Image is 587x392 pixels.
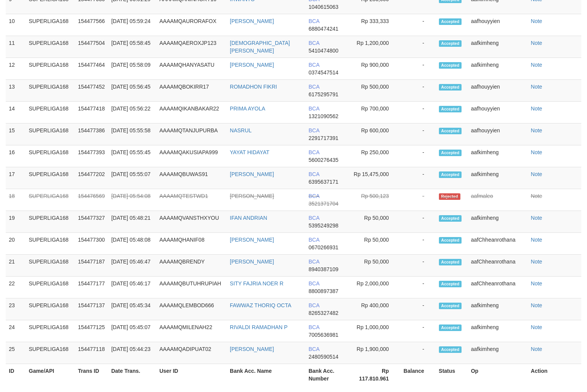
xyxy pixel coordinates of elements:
td: SUPERLIGA168 [26,145,75,167]
span: Accepted [439,215,462,222]
span: BCA [308,84,319,90]
td: - [401,298,436,320]
td: SUPERLIGA168 [26,277,75,298]
td: aafhouyyien [468,14,528,36]
span: Accepted [439,150,462,156]
span: Copy 1040615063 to clipboard [308,4,338,10]
td: AAAAMQTANJUPURBA [156,124,227,145]
td: [DATE] 05:55:07 [108,167,157,189]
span: Accepted [439,237,462,244]
td: 154477386 [75,124,108,145]
td: - [401,342,436,364]
a: NASRUL [230,127,252,133]
th: Op [468,364,528,386]
span: Copy 8800897387 to clipboard [308,288,338,294]
td: AAAAMQBRENDY [156,255,227,277]
a: YAYAT HIDAYAT [230,149,269,155]
td: AAAAMQAKUSIAPA999 [156,145,227,167]
td: Rp 250,000 [350,145,400,167]
td: 154477418 [75,102,108,124]
span: BCA [308,193,319,199]
a: ROMADHON FIKRI [230,84,277,90]
a: [PERSON_NAME] [230,259,274,265]
td: aafkimheng [468,167,528,189]
span: BCA [308,302,319,308]
td: aafmaleo [468,189,528,211]
span: Copy 2291717391 to clipboard [308,135,338,141]
td: [DATE] 05:48:08 [108,233,157,255]
td: 154477125 [75,320,108,342]
span: BCA [308,215,319,221]
a: Note [531,346,542,352]
a: Note [531,127,542,133]
td: 154477202 [75,167,108,189]
th: Rp 117.810.961 [350,364,400,386]
th: Status [436,364,468,386]
span: BCA [308,237,319,243]
span: Accepted [439,106,462,112]
td: 15 [6,124,26,145]
td: [DATE] 05:58:09 [108,58,157,80]
span: BCA [308,346,319,352]
a: [DEMOGRAPHIC_DATA][PERSON_NAME] [230,40,290,54]
a: [PERSON_NAME] [230,62,274,68]
a: [PERSON_NAME] [230,171,274,177]
td: AAAAMQAEROXJP123 [156,36,227,58]
td: 23 [6,298,26,320]
a: RIVALDI RAMADHAN P [230,324,288,330]
span: Copy 7005636981 to clipboard [308,332,338,338]
td: [DATE] 05:55:45 [108,145,157,167]
td: 154477452 [75,80,108,102]
td: Rp 1,200,000 [350,36,400,58]
td: AAAAMQIKANBAKAR22 [156,102,227,124]
td: AAAAMQADIPUAT02 [156,342,227,364]
td: Rp 1,900,000 [350,342,400,364]
td: aafhouyyien [468,124,528,145]
span: Accepted [439,346,462,353]
td: - [401,255,436,277]
a: Note [531,105,542,112]
td: AAAAMQBUWAS91 [156,167,227,189]
a: [PERSON_NAME] [230,193,274,199]
a: SITY FAJRIA NOER R [230,280,284,287]
td: 18 [6,189,26,211]
td: 24 [6,320,26,342]
a: [PERSON_NAME] [230,346,274,352]
td: 10 [6,14,26,36]
td: aafChheanrothana [468,255,528,277]
th: Trans ID [75,364,108,386]
td: 154477137 [75,298,108,320]
td: - [401,189,436,211]
span: Copy 5395249298 to clipboard [308,222,338,229]
td: [DATE] 05:44:23 [108,342,157,364]
td: aafkimheng [468,320,528,342]
th: Balance [401,364,436,386]
span: Copy 6395637171 to clipboard [308,179,338,185]
span: Accepted [439,84,462,91]
span: BCA [308,171,319,177]
th: Action [528,364,581,386]
span: Copy 1321090562 to clipboard [308,113,338,119]
a: [PERSON_NAME] [230,18,274,24]
td: 154477187 [75,255,108,277]
span: Copy 2480590514 to clipboard [308,354,338,360]
td: Rp 600,000 [350,124,400,145]
span: BCA [308,105,319,112]
td: AAAAMQTESTWD1 [156,189,227,211]
th: Game/API [26,364,75,386]
td: aafhouyyien [468,102,528,124]
td: 154477504 [75,36,108,58]
td: SUPERLIGA168 [26,14,75,36]
span: Accepted [439,281,462,287]
span: Copy 6880474241 to clipboard [308,26,338,32]
td: - [401,14,436,36]
td: - [401,58,436,80]
span: Copy 0670266931 to clipboard [308,244,338,250]
span: Accepted [439,171,462,178]
td: Rp 50,000 [350,211,400,233]
span: BCA [308,280,319,287]
td: - [401,277,436,298]
td: [DATE] 05:54:08 [108,189,157,211]
td: aafChheanrothana [468,277,528,298]
a: [PERSON_NAME] [230,237,274,243]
